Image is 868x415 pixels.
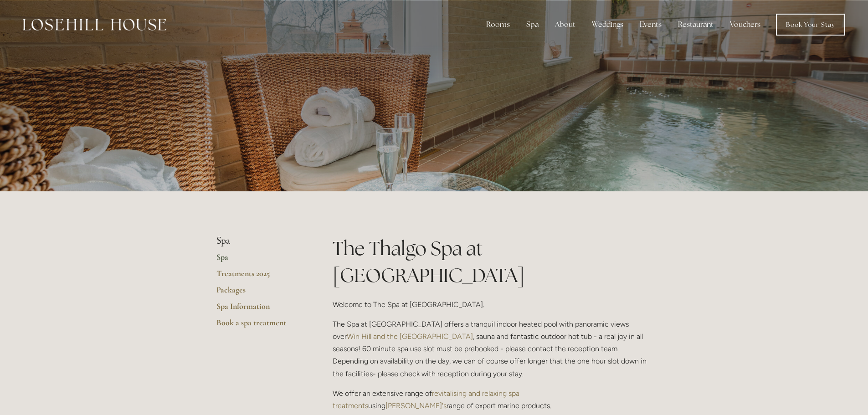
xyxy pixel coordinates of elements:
a: Spa [216,252,303,268]
a: Vouchers [723,15,768,34]
p: We offer an extensive range of using range of expert marine products. [333,387,652,412]
div: Events [632,15,669,34]
a: Treatments 2025 [216,268,303,285]
p: The Spa at [GEOGRAPHIC_DATA] offers a tranquil indoor heated pool with panoramic views over , sau... [333,318,652,380]
a: Win Hill and the [GEOGRAPHIC_DATA] [347,332,473,341]
a: Spa Information [216,301,303,318]
a: [PERSON_NAME]'s [385,401,447,410]
div: Spa [519,15,546,34]
div: About [548,15,583,34]
div: Restaurant [671,15,721,34]
p: Welcome to The Spa at [GEOGRAPHIC_DATA]. [333,298,652,311]
div: Rooms [479,15,517,34]
a: Packages [216,285,303,301]
a: Book Your Stay [776,14,845,36]
div: Weddings [585,15,631,34]
img: Losehill House [23,19,166,31]
a: Book a spa treatment [216,318,303,334]
h1: The Thalgo Spa at [GEOGRAPHIC_DATA] [333,235,652,289]
li: Spa [216,235,303,247]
